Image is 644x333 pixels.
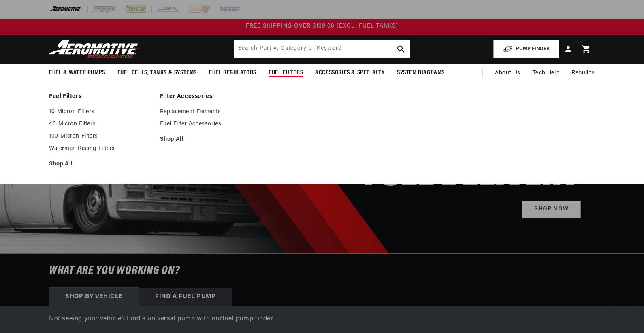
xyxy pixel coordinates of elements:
summary: Fuel & Water Pumps [43,64,111,83]
span: Fuel Cells, Tanks & Systems [117,69,197,77]
span: Rebuilds [571,69,595,78]
span: Fuel Filters [269,69,303,77]
a: 10-Micron Filters [49,108,152,116]
a: About Us [489,64,527,83]
div: Find a Fuel Pump [139,288,232,306]
p: Not seeing your vehicle? Find a universal pump with our [49,314,595,325]
span: Accessories & Specialty [315,69,385,77]
a: Shop Now [522,201,581,219]
summary: Accessories & Specialty [309,64,391,83]
a: fuel pump finder [222,316,273,322]
span: FREE SHIPPING OVER $109.00 (EXCL. FUEL TANKS) [246,23,398,29]
summary: Rebuilds [565,64,601,83]
a: 40-Micron Filters [49,121,152,128]
a: 100-Micron Filters [49,133,152,140]
a: Replacement Elements [160,108,263,116]
span: About Us [495,70,520,76]
a: Shop All [49,161,152,168]
span: Fuel Regulators [209,69,256,77]
button: search button [392,40,410,58]
h2: SHOP BEST SELLING FUEL DELIVERY [296,125,581,193]
button: PUMP FINDER [493,40,559,58]
div: Shop by vehicle [49,288,139,306]
a: Fuel Filter Accessories [160,121,263,128]
summary: Fuel Cells, Tanks & Systems [111,64,203,83]
h6: What are you working on? [29,254,615,288]
summary: Tech Help [527,64,565,83]
a: Waterman Racing Filters [49,145,152,153]
summary: Fuel Regulators [203,64,262,83]
summary: Fuel Filters [262,64,309,83]
span: Fuel & Water Pumps [49,69,105,77]
span: System Diagrams [397,69,445,77]
span: Tech Help [533,69,559,78]
img: Aeromotive [46,40,147,59]
a: Shop All [160,136,263,143]
input: Search by Part Number, Category or Keyword [234,40,410,58]
a: Fuel Filters [49,93,152,100]
summary: System Diagrams [391,64,451,83]
a: Filter Accessories [160,93,263,100]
